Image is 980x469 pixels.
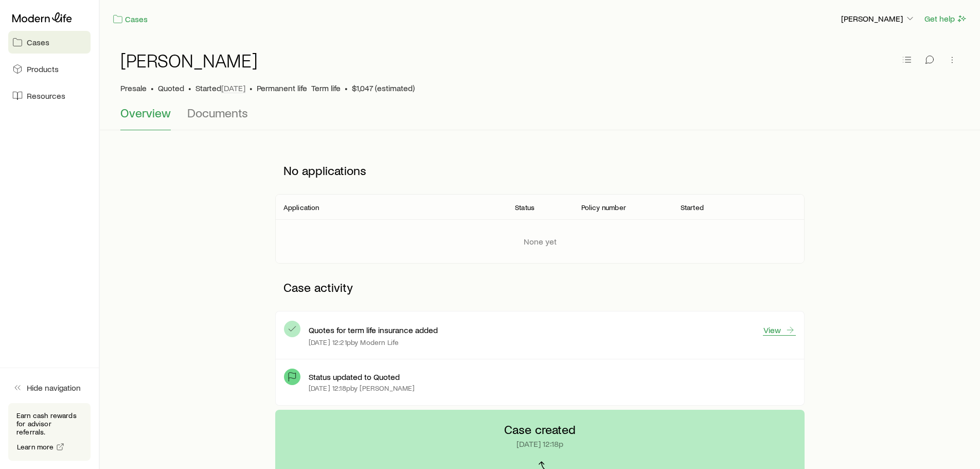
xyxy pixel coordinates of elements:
[515,203,534,212] p: Status
[309,372,400,382] p: Status updated to Quoted
[309,325,438,335] p: Quotes for term life insurance added
[120,106,959,130] div: Case details tabs
[581,203,626,212] p: Policy number
[516,439,563,449] p: [DATE] 12:18p
[524,236,557,247] p: None yet
[8,31,91,54] a: Cases
[681,203,704,212] p: Started
[352,83,415,93] span: $1,047 (estimated)
[257,83,307,93] p: Permanent life
[345,83,348,93] span: •
[16,411,82,436] p: Earn cash rewards for advisor referrals.
[221,83,245,93] span: [DATE]
[311,83,341,93] p: Term life
[17,443,54,450] span: Learn more
[112,13,148,25] a: Cases
[27,37,49,47] span: Cases
[275,155,805,186] p: No applications
[188,83,191,93] span: •
[841,13,916,25] button: [PERSON_NAME]
[8,376,91,399] button: Hide navigation
[27,64,59,74] span: Products
[763,324,796,336] a: View
[841,13,915,24] p: [PERSON_NAME]
[309,338,399,346] p: [DATE] 12:21p by Modern Life
[8,84,91,107] a: Resources
[27,383,81,393] span: Hide navigation
[924,13,968,25] button: Get help
[195,83,245,93] p: Started
[250,83,253,93] span: •
[27,91,65,101] span: Resources
[275,272,805,303] p: Case activity
[8,403,91,461] div: Earn cash rewards for advisor referrals.Learn more
[158,83,184,93] span: Quoted
[120,83,147,93] p: Presale
[120,50,258,71] h1: [PERSON_NAME]
[309,384,415,392] p: [DATE] 12:18p by [PERSON_NAME]
[283,203,319,212] p: Application
[151,83,154,93] span: •
[504,422,576,437] p: Case created
[187,106,248,120] span: Documents
[8,58,91,80] a: Products
[120,106,171,120] span: Overview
